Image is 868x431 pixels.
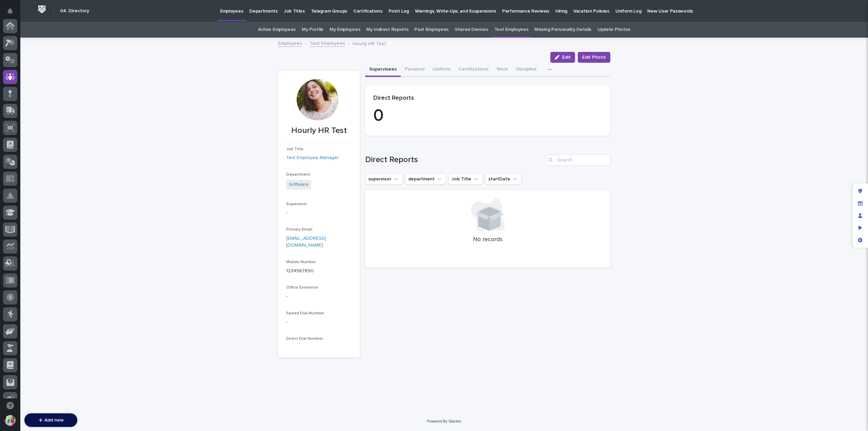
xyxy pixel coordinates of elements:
[550,52,575,63] button: Edit
[3,4,17,18] button: Notifications
[3,398,17,413] button: Open support chat
[286,293,352,300] p: -
[286,318,352,326] p: -
[278,39,302,47] a: Employees
[310,39,345,47] a: Test Employees
[258,22,296,38] a: Active Employees
[493,63,512,77] button: Work
[365,174,402,184] button: supervisor
[353,39,386,47] p: Hourly HR Test
[373,106,602,126] p: 0
[854,222,866,234] div: Preview as
[286,173,310,177] span: Department
[534,22,591,38] a: Missing Personality Details
[854,197,866,210] div: Manage fields and data
[854,234,866,246] div: App settings
[429,63,454,77] button: Uniform
[494,22,529,38] a: Test Employees
[286,209,352,216] p: -
[60,8,89,14] h2: 04. Directory
[286,154,339,161] a: Test Employee Manager
[365,155,543,165] h1: Direct Reports
[401,63,429,77] button: Personal
[405,174,446,184] button: department
[562,55,571,60] span: Edit
[286,126,352,136] p: Hourly HR Test
[302,22,323,38] a: My Profile
[597,22,630,38] a: Update Photos
[366,22,408,38] a: My Indirect Reports
[286,260,316,264] span: Mobile Number
[8,8,17,19] div: Notifications
[286,337,323,341] span: Direct Dial Number
[485,174,521,184] button: startDate
[455,22,488,38] a: Shared Devices
[365,63,401,77] button: Supervisees
[330,22,360,38] a: My Employees
[578,52,610,63] button: Edit Photo
[512,63,541,77] button: Discipline
[854,185,866,197] div: Edit layout
[373,236,602,243] p: No records
[3,413,17,428] button: users-avatar
[286,228,312,232] span: Primary Email
[286,202,307,206] span: Supervisor
[373,95,602,102] p: Direct Reports
[36,3,48,16] img: Workspace Logo
[854,210,866,222] div: Manage users
[24,413,77,427] button: Add new
[286,147,303,151] span: Job Title
[546,155,610,165] input: Search
[286,311,324,315] span: Speed Dial Number
[449,174,482,184] button: Job Title
[414,22,449,38] a: Past Employees
[289,181,309,188] a: Software
[427,419,461,423] a: Powered By Stacker
[286,269,314,273] a: 1234567890
[286,236,326,248] a: [EMAIL_ADDRESS][DOMAIN_NAME]
[286,286,318,290] span: Office Extension
[582,54,606,61] span: Edit Photo
[454,63,493,77] button: Certifications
